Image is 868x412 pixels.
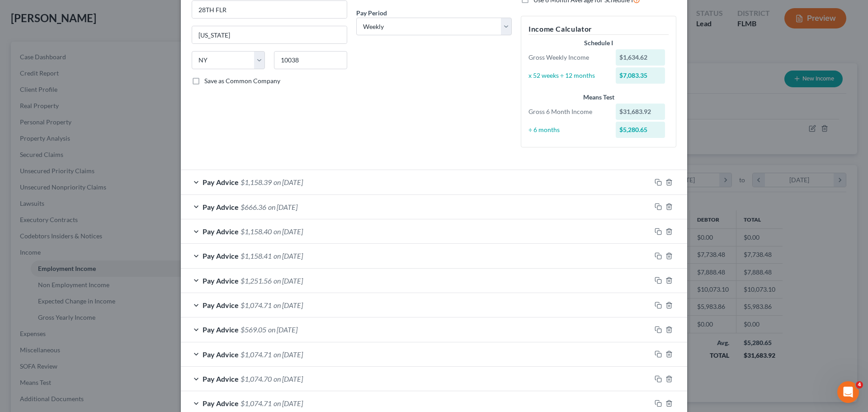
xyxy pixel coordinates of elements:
[203,374,239,383] span: Pay Advice
[524,71,611,80] div: x 52 weeks ÷ 12 months
[204,77,280,85] span: Save as Common Company
[241,276,272,285] span: $1,251.56
[274,251,303,260] span: on [DATE]
[274,227,303,236] span: on [DATE]
[524,125,611,134] div: ÷ 6 months
[203,399,239,407] span: Pay Advice
[203,178,239,186] span: Pay Advice
[837,381,859,403] iframe: Intercom live chat
[192,1,347,18] input: Unit, Suite, etc...
[274,301,303,309] span: on [DATE]
[356,9,387,17] span: Pay Period
[616,67,665,84] div: $7,083.35
[203,276,239,285] span: Pay Advice
[241,325,266,334] span: $569.05
[203,227,239,236] span: Pay Advice
[616,104,665,120] div: $31,683.92
[528,93,669,102] div: Means Test
[616,49,665,66] div: $1,634.62
[856,381,863,388] span: 4
[274,399,303,407] span: on [DATE]
[241,399,272,407] span: $1,074.71
[528,38,669,47] div: Schedule I
[203,203,239,211] span: Pay Advice
[192,26,347,43] input: Enter city...
[274,178,303,186] span: on [DATE]
[524,107,611,116] div: Gross 6 Month Income
[241,227,272,236] span: $1,158.40
[203,251,239,260] span: Pay Advice
[274,374,303,383] span: on [DATE]
[274,350,303,359] span: on [DATE]
[241,301,272,309] span: $1,074.71
[616,122,665,138] div: $5,280.65
[274,51,347,69] input: Enter zip...
[203,301,239,309] span: Pay Advice
[528,24,669,35] h5: Income Calculator
[524,53,611,62] div: Gross Weekly Income
[241,251,272,260] span: $1,158.41
[203,350,239,359] span: Pay Advice
[268,325,297,334] span: on [DATE]
[203,325,239,334] span: Pay Advice
[274,276,303,285] span: on [DATE]
[268,203,297,211] span: on [DATE]
[241,350,272,359] span: $1,074.71
[241,203,266,211] span: $666.36
[241,178,272,186] span: $1,158.39
[241,374,272,383] span: $1,074.70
